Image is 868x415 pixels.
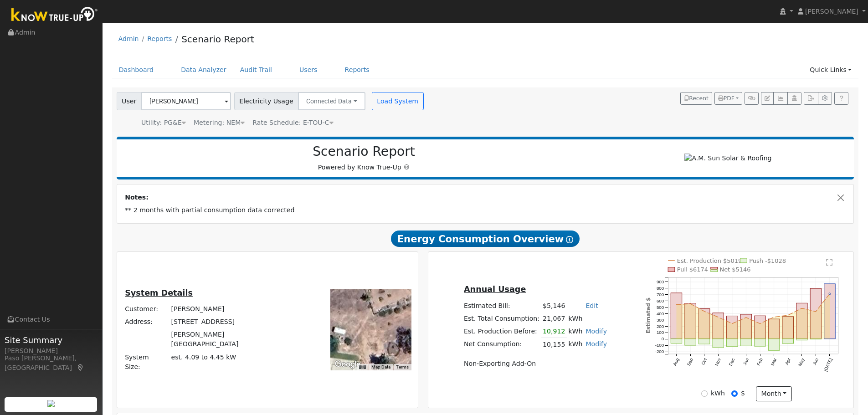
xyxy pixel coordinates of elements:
[541,299,567,312] td: $5,146
[121,144,607,172] div: Powered by Know True-Up ®
[711,389,725,398] label: kWh
[567,312,609,325] td: kWh
[797,358,806,368] text: May
[815,311,817,313] circle: onclick=""
[718,317,719,318] circle: onclick=""
[169,351,288,373] td: System Size
[169,328,288,351] td: [PERSON_NAME][GEOGRAPHIC_DATA]
[359,364,365,370] button: Keyboard shortcuts
[371,364,390,370] button: Map Data
[333,359,363,370] img: Google
[396,364,409,369] a: Terms
[727,339,738,347] rect: onclick=""
[174,61,233,78] a: Data Analyzer
[125,288,193,297] u: System Details
[123,351,169,373] td: System Size:
[657,305,664,310] text: 500
[769,319,780,339] rect: onclick=""
[194,118,245,128] div: Metering: NEM
[713,313,724,339] rect: onclick=""
[5,346,98,356] div: [PERSON_NAME]
[834,92,848,105] a: Help Link
[123,316,169,328] td: Address:
[126,144,602,159] h2: Scenario Report
[714,358,722,367] text: Nov
[699,339,710,344] rect: onclick=""
[782,339,793,343] rect: onclick=""
[655,349,664,354] text: -200
[118,35,139,42] a: Admin
[338,61,376,78] a: Reports
[704,311,705,313] circle: onclick=""
[657,286,664,291] text: 800
[740,314,751,339] rect: onclick=""
[586,328,607,335] a: Modify
[234,92,298,110] span: Electricity Usage
[823,357,833,372] text: [DATE]
[731,323,733,325] circle: onclick=""
[818,92,832,105] button: Settings
[123,303,169,316] td: Customer:
[684,154,771,163] img: A.M. Sun Solar & Roofing
[5,354,98,373] div: Paso [PERSON_NAME], [GEOGRAPHIC_DATA]
[759,323,761,325] circle: onclick=""
[657,280,664,285] text: 900
[141,92,231,110] input: Select a User
[713,339,724,348] rect: onclick=""
[655,343,664,348] text: -100
[714,92,742,105] button: PDF
[836,193,846,202] button: Close
[810,339,821,339] rect: onclick=""
[677,257,742,264] text: Est. Production $5019
[700,357,708,366] text: Oct
[541,325,567,338] td: 10,912
[586,340,607,348] a: Modify
[112,61,161,78] a: Dashboard
[77,364,85,371] a: Map
[645,297,652,333] text: Estimated $
[333,359,363,370] a: Open this area in Google Maps (opens a new window)
[677,266,708,273] text: Pull $6174
[462,299,541,312] td: Estimated Bill:
[657,292,664,297] text: 700
[685,303,696,339] rect: onclick=""
[181,34,254,45] a: Scenario Report
[125,194,149,201] strong: Notes:
[372,92,424,110] button: Load System
[773,317,775,318] circle: onclick=""
[829,293,831,295] circle: onclick=""
[462,312,541,325] td: Est. Total Consumption:
[782,317,793,339] rect: onclick=""
[805,8,858,15] span: [PERSON_NAME]
[804,92,818,105] button: Export Interval Data
[462,325,541,338] td: Est. Production Before:
[728,358,736,367] text: Dec
[745,92,759,105] button: Generate Report Link
[689,303,691,305] circle: onclick=""
[749,257,786,264] text: Push -$1028
[541,338,567,351] td: 10,155
[657,311,664,316] text: 400
[657,330,664,335] text: 100
[662,337,664,342] text: 0
[796,303,807,339] rect: onclick=""
[566,236,573,243] i: Show Help
[567,338,584,351] td: kWh
[671,293,682,339] rect: onclick=""
[755,316,765,339] rect: onclick=""
[7,5,103,26] img: Know True-Up
[824,284,835,339] rect: onclick=""
[117,92,142,110] span: User
[541,312,567,325] td: 21,067
[755,339,765,346] rect: onclick=""
[742,358,750,366] text: Jan
[464,285,526,294] u: Annual Usage
[803,61,858,78] a: Quick Links
[169,316,288,328] td: [STREET_ADDRESS]
[720,266,751,273] text: Net $5146
[141,118,186,128] div: Utility: PG&E
[699,309,710,339] rect: onclick=""
[727,316,738,339] rect: onclick=""
[462,338,541,351] td: Net Consumption:
[233,61,279,78] a: Audit Trail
